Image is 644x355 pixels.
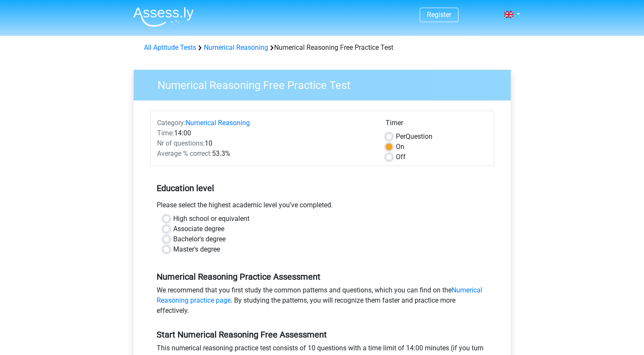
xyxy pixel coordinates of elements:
[427,11,451,19] a: Register
[173,224,224,234] label: Associate degree
[133,7,194,27] img: Assessly
[157,139,205,147] span: Nr of questions:
[186,119,250,127] a: Numerical Reasoning
[151,149,379,159] div: 53.3%
[396,152,406,162] label: Off
[157,129,174,137] span: Time:
[147,75,504,92] h3: Numerical Reasoning Free Practice Test
[144,43,196,52] a: All Aptitude Tests
[151,128,379,138] div: 14:00
[157,119,186,127] span: Category:
[396,132,432,142] label: Question
[173,244,220,255] label: Master's degree
[157,272,488,282] h5: Numerical Reasoning Practice Assessment
[150,285,494,319] div: We recommend that you first study the common patterns and questions, which you can find on the . ...
[173,234,226,244] label: Bachelor's degree
[150,200,494,214] div: Please select the highest academic level you’ve completed.
[157,149,212,157] span: Average % correct:
[396,132,406,140] span: Per
[157,180,488,197] h5: Education level
[173,214,249,224] label: High school or equivalent
[157,329,488,340] h5: Start Numerical Reasoning Free Assessment
[140,43,504,53] div: Numerical Reasoning Free Practice Test
[386,118,487,132] div: Timer
[151,138,379,149] div: 10
[396,142,404,152] label: On
[204,43,268,52] a: Numerical Reasoning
